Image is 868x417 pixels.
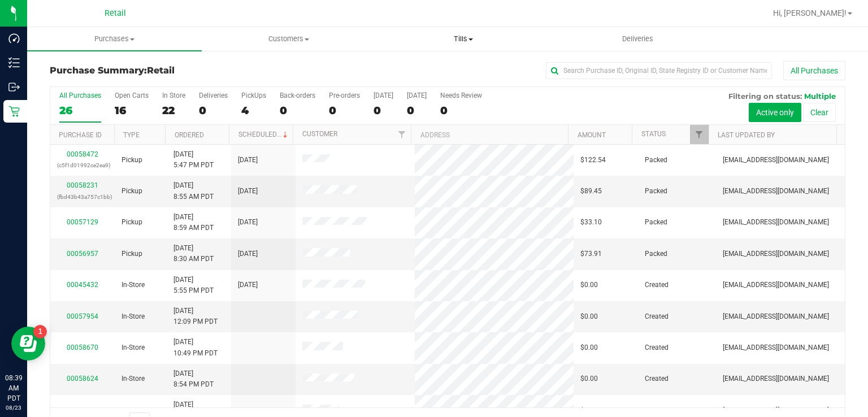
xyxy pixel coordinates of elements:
[8,57,20,68] inline-svg: Inventory
[121,280,145,290] span: In-Store
[580,342,598,353] span: $0.00
[173,275,214,296] span: [DATE] 5:55 PM PDT
[728,92,802,101] span: Filtering on status:
[407,92,427,99] div: [DATE]
[580,373,598,384] span: $0.00
[11,327,45,360] iframe: Resource center
[202,34,376,44] span: Customers
[27,27,202,51] a: Purchases
[59,104,101,117] div: 26
[645,405,669,416] span: Created
[641,130,666,138] a: Status
[123,131,140,139] a: Type
[67,218,98,226] a: 00057129
[376,27,550,51] a: Tills
[645,186,667,197] span: Packed
[5,373,22,403] p: 08:39 AM PDT
[5,403,22,412] p: 08/23
[238,217,258,228] span: [DATE]
[202,27,376,51] a: Customers
[329,92,360,99] div: Pre-orders
[121,373,145,384] span: In-Store
[67,344,98,351] a: 00058670
[392,125,411,144] a: Filter
[121,186,142,197] span: Pickup
[645,373,669,384] span: Created
[723,249,829,259] span: [EMAIL_ADDRESS][DOMAIN_NAME]
[645,249,667,259] span: Packed
[238,155,258,166] span: [DATE]
[578,131,606,139] a: Amount
[67,250,98,258] a: 00056957
[783,61,845,80] button: All Purchases
[27,34,202,44] span: Purchases
[105,8,126,18] span: Retail
[580,280,598,290] span: $0.00
[803,103,836,122] button: Clear
[241,92,266,99] div: PickUps
[173,180,214,202] span: [DATE] 8:55 AM PDT
[280,92,315,99] div: Back-orders
[302,130,337,138] a: Customer
[238,280,258,290] span: [DATE]
[162,104,185,117] div: 22
[50,66,315,76] h3: Purchase Summary:
[546,62,772,79] input: Search Purchase ID, Original ID, State Registry ID or Customer Name...
[723,280,829,290] span: [EMAIL_ADDRESS][DOMAIN_NAME]
[723,186,829,197] span: [EMAIL_ADDRESS][DOMAIN_NAME]
[57,192,108,202] p: (fbd43b43a757c1bb)
[173,337,218,358] span: [DATE] 10:49 PM PDT
[407,104,427,117] div: 0
[238,131,290,138] a: Scheduled
[329,104,360,117] div: 0
[690,125,709,144] a: Filter
[115,104,149,117] div: 16
[67,181,98,189] a: 00058231
[238,186,258,197] span: [DATE]
[173,368,214,390] span: [DATE] 8:54 PM PDT
[645,342,669,353] span: Created
[57,160,108,171] p: (c5f1d01992ce2ea9)
[645,280,669,290] span: Created
[580,405,598,416] span: $0.00
[199,92,228,99] div: Deliveries
[121,311,145,322] span: In-Store
[59,92,101,99] div: All Purchases
[280,104,315,117] div: 0
[8,106,20,117] inline-svg: Retail
[580,217,602,228] span: $33.10
[8,81,20,93] inline-svg: Outbound
[723,342,829,353] span: [EMAIL_ADDRESS][DOMAIN_NAME]
[723,155,829,166] span: [EMAIL_ADDRESS][DOMAIN_NAME]
[67,150,98,158] a: 00058472
[376,34,550,44] span: Tills
[241,104,266,117] div: 4
[411,125,568,145] th: Address
[645,217,667,228] span: Packed
[723,373,829,384] span: [EMAIL_ADDRESS][DOMAIN_NAME]
[199,104,228,117] div: 0
[173,306,218,327] span: [DATE] 12:09 PM PDT
[580,249,602,259] span: $73.91
[121,249,142,259] span: Pickup
[173,243,214,264] span: [DATE] 8:30 AM PDT
[121,155,142,166] span: Pickup
[374,92,393,99] div: [DATE]
[147,65,175,76] span: Retail
[440,92,482,99] div: Needs Review
[723,217,829,228] span: [EMAIL_ADDRESS][DOMAIN_NAME]
[718,131,775,139] a: Last Updated By
[67,375,98,383] a: 00058624
[580,311,598,322] span: $0.00
[67,312,98,320] a: 00057954
[580,155,606,166] span: $122.54
[723,405,829,416] span: [EMAIL_ADDRESS][DOMAIN_NAME]
[121,342,145,353] span: In-Store
[773,8,847,18] span: Hi, [PERSON_NAME]!
[723,311,829,322] span: [EMAIL_ADDRESS][DOMAIN_NAME]
[607,34,669,44] span: Deliveries
[175,131,204,139] a: Ordered
[115,92,149,99] div: Open Carts
[550,27,725,51] a: Deliveries
[238,249,258,259] span: [DATE]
